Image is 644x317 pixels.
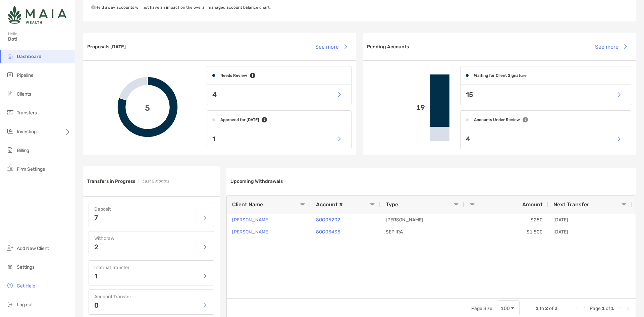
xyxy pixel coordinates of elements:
[6,146,14,154] img: billing icon
[91,5,271,10] span: Held away accounts will not have an impact on the overall managed account balance chart.
[230,178,283,184] h3: Upcoming Withdrawals
[94,214,98,221] p: 7
[367,44,409,50] h3: Pending Accounts
[553,201,589,208] span: Next Transfer
[17,246,49,251] span: Add New Client
[6,127,14,135] img: investing icon
[548,214,632,226] div: [DATE]
[212,135,215,143] p: 1
[316,216,340,224] a: 8OG05202
[8,3,66,27] img: Zoe Logo
[590,39,632,54] button: See more
[536,306,539,311] span: 1
[94,265,209,270] h4: Internal Transfer
[380,214,464,226] div: [PERSON_NAME]
[590,306,601,311] span: Page
[6,263,14,271] img: settings icon
[6,52,14,60] img: dashboard icon
[94,273,97,279] p: 1
[464,214,548,226] div: $250
[602,306,605,311] span: 1
[17,166,45,172] span: Firm Settings
[87,178,135,184] h3: Transfers in Progress
[17,54,42,59] span: Dashboard
[6,244,14,252] img: add_new_client icon
[220,73,247,78] h4: Needs Review
[625,306,630,311] div: Last Page
[471,306,494,311] div: Page Size:
[611,306,614,311] span: 1
[310,39,352,54] button: See more
[606,306,610,311] span: of
[466,135,470,143] p: 4
[232,201,263,208] span: Client Name
[6,90,14,98] img: clients icon
[94,235,209,241] h4: Withdraw
[17,72,34,78] span: Pipeline
[94,302,99,309] p: 0
[17,302,33,308] span: Log out
[386,201,398,208] span: Type
[232,228,270,236] a: [PERSON_NAME]
[87,44,126,50] h3: Proposals [DATE]
[498,300,520,316] div: Page Size
[232,216,270,224] a: [PERSON_NAME]
[17,148,29,153] span: Billing
[145,102,150,112] span: 5
[474,117,520,122] h4: Accounts Under Review
[220,117,259,122] h4: Approved for [DATE]
[17,129,37,135] span: Investing
[6,300,14,308] img: logout icon
[617,306,622,311] div: Next Page
[474,73,527,78] h4: Waiting for Client Signature
[548,226,632,238] div: [DATE]
[6,281,14,289] img: get-help icon
[501,306,510,311] div: 100
[368,103,425,112] p: 19
[464,226,548,238] div: $1,500
[582,306,587,311] div: Previous Page
[466,91,473,99] p: 15
[94,244,98,250] p: 2
[549,306,553,311] span: of
[316,228,340,236] a: 8OG05435
[545,306,548,311] span: 2
[212,91,217,99] p: 4
[17,283,35,289] span: Get Help
[94,206,209,212] h4: Deposit
[94,294,209,300] h4: Account Transfer
[6,165,14,173] img: firm-settings icon
[17,91,31,97] span: Clients
[17,110,37,116] span: Transfers
[142,177,169,186] p: Last 2 Months
[6,71,14,79] img: pipeline icon
[8,36,71,42] span: Dot!
[540,306,544,311] span: to
[554,306,557,311] span: 2
[522,201,543,208] span: Amount
[574,306,579,311] div: First Page
[380,226,464,238] div: SEP IRA
[6,108,14,116] img: transfers icon
[316,201,343,208] span: Account #
[17,264,35,270] span: Settings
